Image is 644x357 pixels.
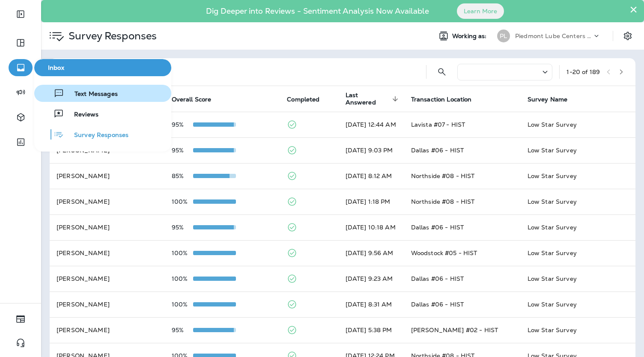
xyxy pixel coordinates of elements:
[50,317,165,343] td: [PERSON_NAME]
[457,3,504,19] button: Learn More
[339,240,404,266] td: [DATE] 9:56 AM
[404,137,521,163] td: Dallas #06 - HIST
[452,33,489,40] span: Working as:
[34,85,171,102] button: Text Messages
[404,240,521,266] td: Woodstock #05 - HIST
[172,96,212,103] span: Overall Score
[34,59,171,76] button: Inbox
[497,30,510,42] div: PL
[64,131,128,140] span: Survey Responses
[172,121,193,128] p: 95%
[172,147,193,154] p: 95%
[50,240,165,266] td: [PERSON_NAME]
[404,317,521,343] td: [PERSON_NAME] #02 - HIST
[172,173,193,179] p: 85%
[339,163,404,189] td: [DATE] 8:12 AM
[521,214,635,240] td: Low Star Survey
[521,317,635,343] td: Low Star Survey
[404,163,521,189] td: Northside #08 - HIST
[339,214,404,240] td: [DATE] 10:18 AM
[65,30,157,42] p: Survey Responses
[339,317,404,343] td: [DATE] 5:38 PM
[528,96,568,103] span: Survey Name
[411,96,472,103] span: Transaction Location
[521,163,635,189] td: Low Star Survey
[50,163,165,189] td: [PERSON_NAME]
[521,137,635,163] td: Low Star Survey
[50,214,165,240] td: [PERSON_NAME]
[172,275,193,282] p: 100%
[64,90,118,98] span: Text Messages
[521,112,635,137] td: Low Star Survey
[620,28,635,44] button: Settings
[346,92,390,106] span: Last Answered
[521,266,635,292] td: Low Star Survey
[34,105,171,122] button: Reviews
[339,112,404,137] td: [DATE] 12:44 AM
[38,64,168,71] span: Inbox
[339,266,404,292] td: [DATE] 9:23 AM
[50,189,165,214] td: [PERSON_NAME]
[172,250,193,256] p: 100%
[287,96,319,103] span: Completed
[404,266,521,292] td: Dallas #06 - HIST
[50,292,165,317] td: [PERSON_NAME]
[404,112,521,137] td: Lavista #07 - HIST
[172,301,193,308] p: 100%
[64,111,98,119] span: Reviews
[181,10,454,12] p: Dig Deeper into Reviews - Sentiment Analysis Now Available
[433,63,450,80] button: Search Survey Responses
[629,3,638,16] button: Close
[521,240,635,266] td: Low Star Survey
[9,6,33,23] button: Expand Sidebar
[172,327,193,333] p: 95%
[339,189,404,214] td: [DATE] 1:18 PM
[339,137,404,163] td: [DATE] 9:03 PM
[521,292,635,317] td: Low Star Survey
[339,292,404,317] td: [DATE] 8:31 AM
[521,189,635,214] td: Low Star Survey
[50,266,165,292] td: [PERSON_NAME]
[34,126,171,143] button: Survey Responses
[404,292,521,317] td: Dallas #06 - HIST
[172,198,193,205] p: 100%
[404,214,521,240] td: Dallas #06 - HIST
[404,189,521,214] td: Northside #08 - HIST
[515,33,592,39] p: Piedmont Lube Centers LLC
[172,224,193,231] p: 95%
[566,68,600,75] div: 1 - 20 of 189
